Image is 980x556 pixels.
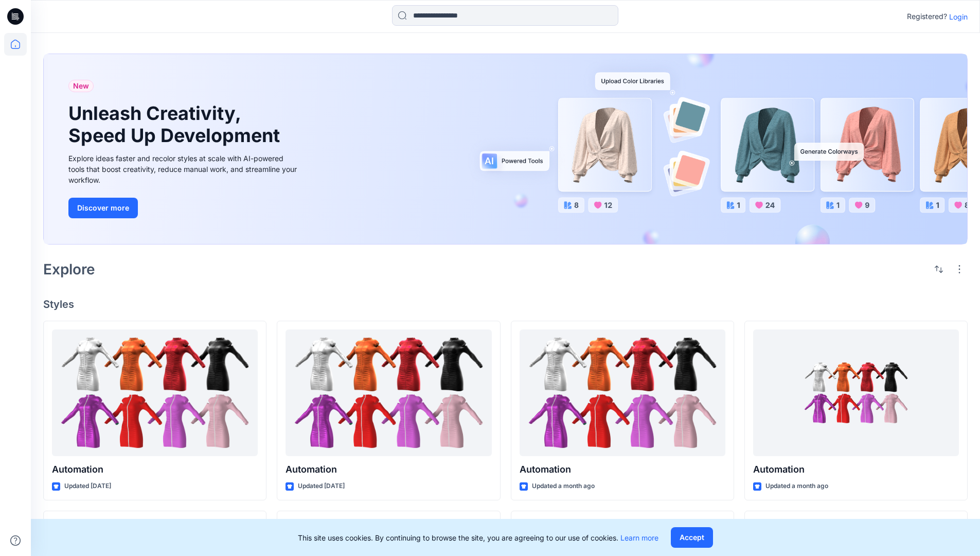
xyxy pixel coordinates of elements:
h1: Unleash Creativity, Speed Up Development [68,102,284,147]
p: Automation [286,462,491,477]
p: Registered? [907,10,947,23]
p: Updated [DATE] [64,481,111,492]
p: Updated a month ago [765,481,828,492]
div: Explore ideas faster and recolor styles at scale with AI-powered tools that boost creativity, red... [68,153,300,185]
a: Automation [52,329,258,457]
p: Updated [DATE] [298,481,345,492]
p: Automation [52,462,258,477]
a: Automation [520,329,725,457]
a: Automation [753,329,959,457]
h4: Styles [43,298,968,310]
p: This site uses cookies. By continuing to browse the site, you are agreeing to our use of cookies. [298,532,658,543]
a: Discover more [68,198,300,218]
button: Discover more [68,198,138,218]
p: Automation [753,462,959,477]
h2: Explore [43,261,95,277]
p: Automation [520,462,725,477]
span: New [73,80,89,92]
a: Learn more [620,533,658,542]
p: Login [949,11,968,22]
p: Updated a month ago [532,481,595,492]
a: Automation [286,329,491,457]
button: Accept [671,527,713,548]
